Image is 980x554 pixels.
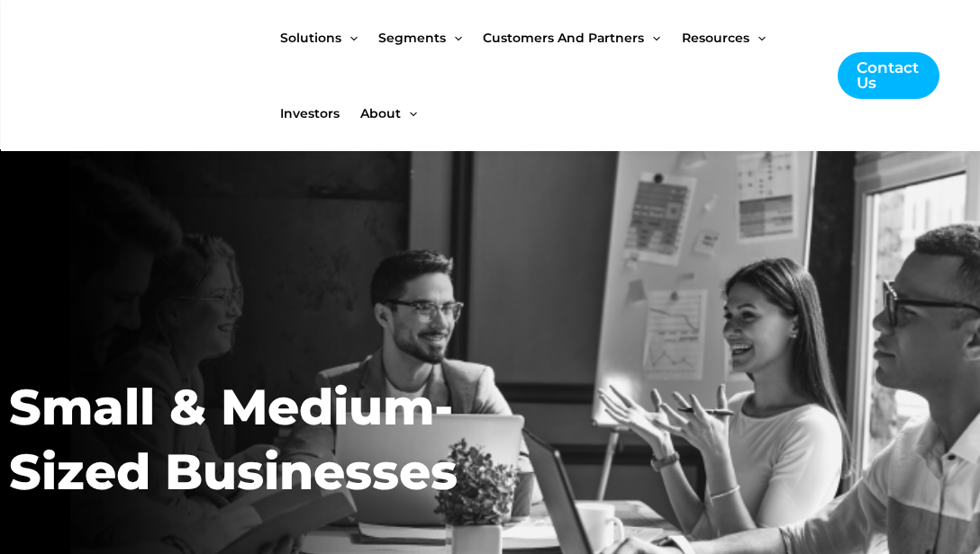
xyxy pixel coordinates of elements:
span: Menu Toggle [401,76,417,151]
a: Contact Us [838,52,939,99]
h2: Small & Medium-Sized Businesses [9,375,481,504]
img: CyberCatch [32,39,249,113]
span: Investors [280,76,340,151]
span: About [360,76,401,151]
a: Investors [280,76,360,151]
